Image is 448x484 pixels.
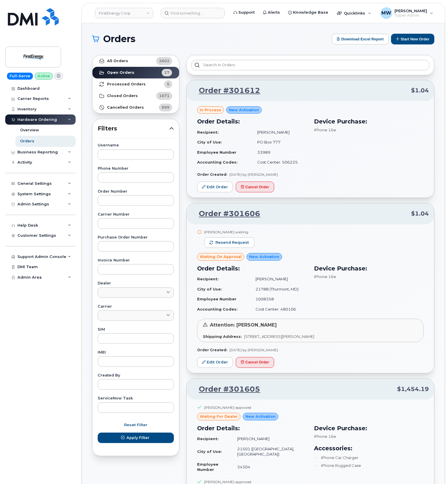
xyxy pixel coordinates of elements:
[252,157,307,167] td: Cost Center: 506225
[236,182,274,192] button: Cancel Order
[98,433,174,443] button: Apply Filter
[314,424,424,433] h3: Device Purchase:
[197,436,219,441] strong: Recipient:
[411,86,429,95] span: $1.04
[197,150,236,155] strong: Employee Number
[314,444,424,453] h3: Accessories:
[200,107,221,113] span: in process
[204,237,254,248] button: Resend request
[252,127,307,137] td: [PERSON_NAME]
[197,160,238,164] strong: Accounting Codes:
[92,55,179,67] a: All Orders2602
[197,130,219,135] strong: Recipient:
[250,274,307,284] td: [PERSON_NAME]
[332,34,389,44] button: Download Excel Report
[197,140,222,144] strong: City of Use:
[98,213,174,216] label: Carrier Number
[314,264,424,273] h3: Device Purchase:
[92,90,179,102] a: Closed Orders1671
[197,182,233,192] a: Edit Order
[159,58,169,64] span: 2602
[107,94,138,98] strong: Closed Orders
[314,128,336,132] span: iPhone 16e
[98,190,174,193] label: Order Number
[98,397,174,400] label: ServiceNow Task
[229,107,259,113] span: New Activation
[107,70,134,75] strong: Open Orders
[98,328,174,331] label: SIM
[397,385,429,393] span: $1,454.19
[98,305,174,309] label: Carrier
[126,435,149,440] span: Apply Filter
[197,424,307,433] h3: Order Details:
[98,236,174,239] label: Purchase Order Number
[204,230,254,234] div: [PERSON_NAME] waiting
[229,348,278,352] span: [DATE] by [PERSON_NAME]
[197,449,222,454] strong: City of Use:
[98,374,174,377] label: Created By
[200,254,242,259] span: Waiting On Approval
[164,70,169,75] span: 27
[98,351,174,354] label: IMEI
[391,34,434,44] button: Start New Order
[92,102,179,113] a: Cancelled Orders899
[250,304,307,314] td: Cost Center: 480106
[314,274,336,279] span: iPhone 16e
[92,78,179,90] a: Processed Orders5
[98,420,174,430] button: Reset Filter
[162,105,169,110] span: 899
[203,334,242,339] strong: Shipping Address:
[197,117,307,126] h3: Order Details:
[197,287,222,291] strong: City of Use:
[244,334,314,339] span: [STREET_ADDRESS][PERSON_NAME]
[314,455,424,460] li: iPhone Car Charger
[210,322,277,328] span: Attention: [PERSON_NAME]
[103,35,135,43] span: Orders
[192,85,260,96] a: Order #301612
[192,384,260,395] a: Order #301605
[252,147,307,157] td: 33989
[232,434,307,444] td: [PERSON_NAME]
[98,124,169,133] span: Filters
[92,67,179,78] a: Open Orders27
[197,172,227,177] strong: Order Created:
[249,254,279,259] span: New Activation
[107,105,144,110] strong: Cancelled Orders
[314,434,336,439] span: iPhone 16e
[197,297,236,301] strong: Employee Number
[252,137,307,147] td: PO Box 777
[167,81,169,87] span: 5
[197,307,238,311] strong: Accounting Codes:
[215,240,249,245] span: Resend request
[197,357,233,368] a: Edit Order
[124,422,147,428] span: Reset Filter
[236,357,274,368] button: Cancel Order
[107,59,128,63] strong: All Orders
[229,172,278,177] span: [DATE] by [PERSON_NAME]
[250,284,307,294] td: 21788 (Thurmont, MD)
[98,282,174,285] label: Dealer
[98,167,174,171] label: Phone Number
[191,60,429,70] input: Search in orders
[192,209,260,219] a: Order #301606
[98,259,174,262] label: Invoice Number
[197,264,307,273] h3: Order Details:
[159,93,169,98] span: 1671
[250,294,307,304] td: 1008358
[314,463,424,468] li: iPhone Rugged Case
[204,405,251,410] div: [PERSON_NAME] approved
[200,414,238,419] span: waiting for dealer
[98,144,174,147] label: Username
[197,462,218,472] strong: Employee Number
[107,82,146,87] strong: Processed Orders
[197,277,219,281] strong: Recipient:
[197,348,227,352] strong: Order Created:
[423,459,444,480] iframe: Messenger Launcher
[245,414,276,419] span: New Activation
[314,117,424,126] h3: Device Purchase:
[232,459,307,475] td: 34304
[232,444,307,459] td: 21501 ([GEOGRAPHIC_DATA], [GEOGRAPHIC_DATA])
[411,209,429,218] span: $1.04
